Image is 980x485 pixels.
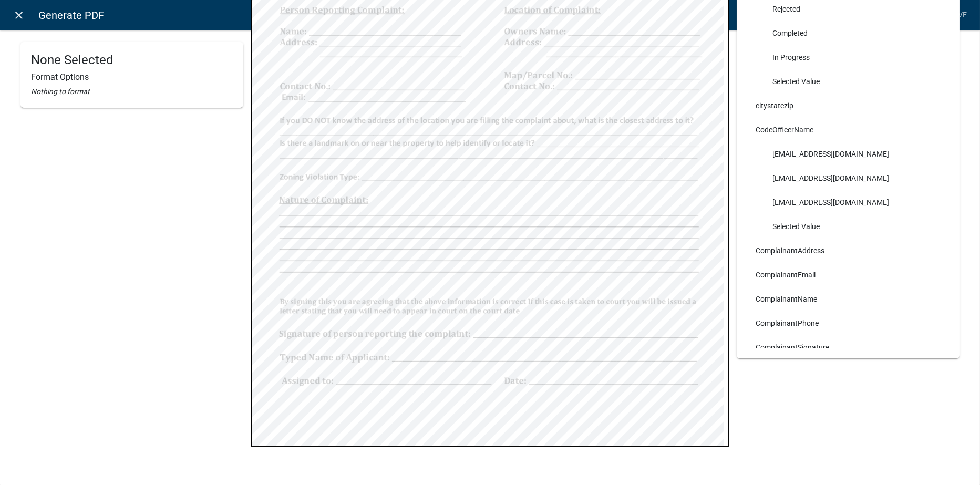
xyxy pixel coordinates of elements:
li: [EMAIL_ADDRESS][DOMAIN_NAME] [747,190,949,214]
li: ComplainantPhone [747,311,949,335]
li: Selected Value [747,214,949,239]
li: CodeOfficerName [747,118,949,142]
li: Selected Value [747,69,949,94]
h4: None Selected [31,53,233,68]
li: citystatezip [747,94,949,118]
h6: Format Options [31,72,233,82]
li: ComplainantAddress [747,239,949,263]
li: [EMAIL_ADDRESS][DOMAIN_NAME] [747,142,949,166]
i: close [13,9,26,22]
span: Generate PDF [38,5,104,26]
li: ComplainantSignature [747,335,949,359]
i: Nothing to format [31,87,90,96]
li: ComplainantName [747,287,949,311]
li: ComplainantEmail [747,263,949,287]
li: Completed [747,21,949,45]
li: [EMAIL_ADDRESS][DOMAIN_NAME] [747,166,949,190]
li: In Progress [747,45,949,69]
